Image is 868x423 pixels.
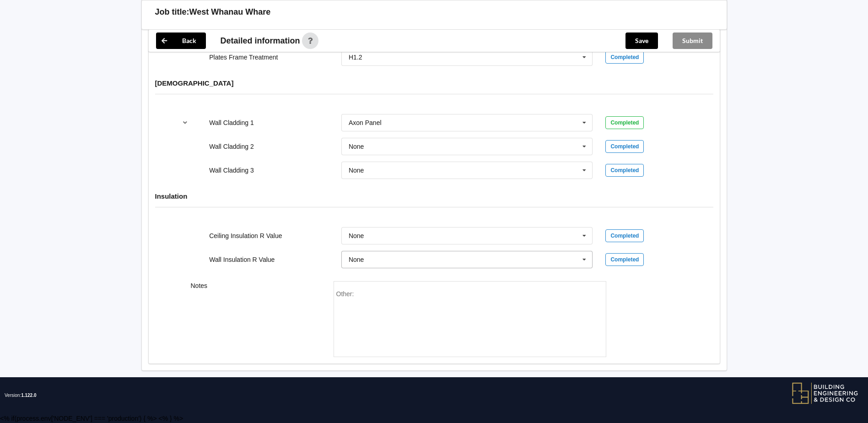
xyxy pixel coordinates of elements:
div: None [349,167,364,174]
label: Plates Frame Treatment [209,54,278,61]
div: Completed [605,116,644,129]
div: Completed [605,253,644,266]
div: None [349,233,364,239]
div: None [349,143,364,150]
div: Completed [605,140,644,153]
label: Wall Cladding 1 [209,119,254,126]
div: H1.2 [349,54,362,60]
div: Completed [605,51,644,64]
div: Notes [184,281,327,357]
label: Wall Cladding 3 [209,167,254,174]
div: None [349,256,364,263]
button: Back [156,33,206,49]
div: Completed [605,164,644,177]
h3: West Whanau Whare [189,7,271,17]
h4: [DEMOGRAPHIC_DATA] [155,79,713,87]
button: Save [625,33,658,49]
span: 1.122.0 [21,393,36,398]
button: reference-toggle [176,114,194,131]
form: notes-field [334,281,606,357]
div: Completed [605,229,644,242]
label: Wall Insulation R Value [209,256,275,263]
img: BEDC logo [792,382,859,405]
span: Other: [336,290,354,298]
div: Axon Panel [349,119,382,126]
h4: Insulation [155,192,713,201]
span: Detailed information [221,37,300,45]
label: Ceiling Insulation R Value [209,232,282,239]
label: Wall Cladding 2 [209,143,254,150]
h3: Job title: [155,7,189,17]
span: Version: [5,377,37,414]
